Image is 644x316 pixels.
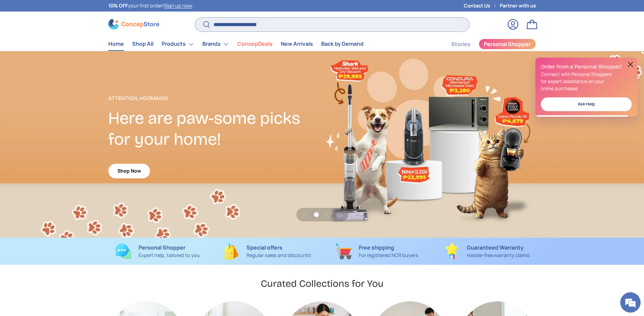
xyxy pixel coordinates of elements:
[108,2,193,9] p: your first order! .
[108,243,207,259] a: Personal Shopper Expert help, tailored to you
[437,243,536,259] a: Guaranteed Warranty Hassle-free warranty claims
[321,37,364,51] a: Back by Demand
[500,2,536,9] a: Partner with us
[451,38,471,51] a: Stories
[132,37,153,51] a: Shop All
[108,19,159,29] img: ConcepStore
[139,252,200,259] p: Expert help, tailored to you
[164,2,192,9] a: Sign up now
[158,37,198,51] summary: Products
[246,252,311,259] p: Regular sales and discounts
[108,108,322,150] h2: Here are paw-some picks for your home!
[435,37,536,51] nav: Secondary
[139,244,185,251] strong: Personal Shopper
[464,2,500,9] a: Contact Us
[108,94,322,102] p: Attention, Hoomans!
[108,164,150,178] a: Shop Now
[198,37,233,51] summary: Brands
[108,2,128,9] strong: 10% OFF
[479,39,536,50] a: Personal Shopper
[328,243,426,259] a: Free shipping For registered NCR buyers
[541,97,632,111] a: Ask Help
[359,252,418,259] p: For registered NCR buyers
[237,37,273,51] a: ConcepDeals
[359,244,394,251] strong: Free shipping
[246,244,282,251] strong: Special offers
[218,243,317,259] a: Special offers Regular sales and discounts
[108,37,364,51] nav: Primary
[541,71,632,92] p: Connect with Personal Shoppers for expert assistance on your online purchases.
[261,277,384,290] h2: Curated Collections for You
[541,63,632,71] h2: Order from a Personal Shopper!
[467,252,530,259] p: Hassle-free warranty claims
[484,41,531,47] span: Personal Shopper
[281,37,313,51] a: New Arrivals
[467,244,523,251] strong: Guaranteed Warranty
[108,37,124,51] a: Home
